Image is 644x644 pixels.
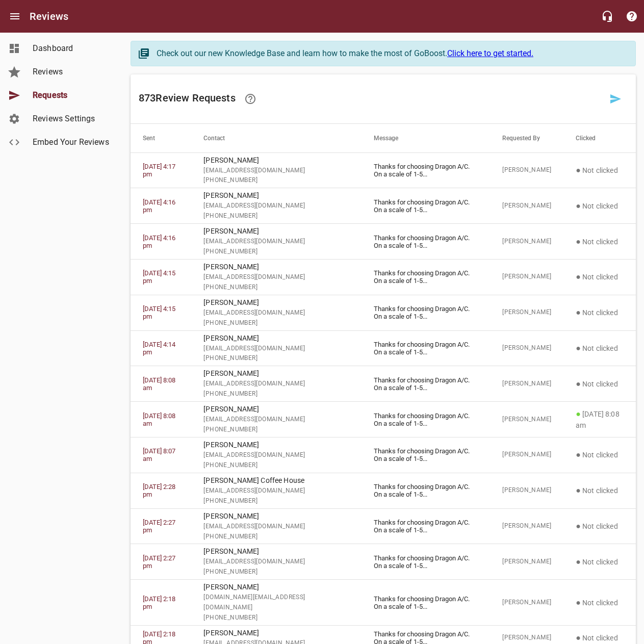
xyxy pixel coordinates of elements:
[502,450,551,460] span: [PERSON_NAME]
[576,408,624,431] p: [DATE] 8:08 am
[203,522,349,532] span: [EMAIL_ADDRESS][DOMAIN_NAME]
[362,224,490,260] td: Thanks for choosing Dragon A/C. On a scale of 1-5 ...
[576,237,581,246] span: ●
[143,595,175,610] a: [DATE] 2:18 pm
[362,330,490,366] td: Thanks for choosing Dragon A/C. On a scale of 1-5 ...
[203,353,349,364] span: [PHONE_NUMBER]
[203,262,349,272] p: [PERSON_NAME]
[502,379,551,389] span: [PERSON_NAME]
[362,437,490,473] td: Thanks for choosing Dragon A/C. On a scale of 1-5 ...
[502,307,551,318] span: [PERSON_NAME]
[143,483,175,498] a: [DATE] 2:28 pm
[143,198,175,214] a: [DATE] 4:16 pm
[576,342,624,354] p: Not clicked
[576,597,624,609] p: Not clicked
[203,425,349,435] span: [PHONE_NUMBER]
[143,234,175,249] a: [DATE] 4:16 pm
[33,136,110,148] span: Embed Your Reviews
[620,4,644,29] button: Support Portal
[502,201,551,211] span: [PERSON_NAME]
[203,628,349,638] p: [PERSON_NAME]
[203,404,349,415] p: [PERSON_NAME]
[203,415,349,425] span: [EMAIL_ADDRESS][DOMAIN_NAME]
[203,460,349,471] span: [PHONE_NUMBER]
[203,237,349,247] span: [EMAIL_ADDRESS][DOMAIN_NAME]
[502,557,551,567] span: [PERSON_NAME]
[203,379,349,389] span: [EMAIL_ADDRESS][DOMAIN_NAME]
[576,449,624,461] p: Not clicked
[203,344,349,354] span: [EMAIL_ADDRESS][DOMAIN_NAME]
[362,295,490,330] td: Thanks for choosing Dragon A/C. On a scale of 1-5 ...
[576,200,624,212] p: Not clicked
[33,89,110,101] span: Requests
[576,272,581,281] span: ●
[502,598,551,608] span: [PERSON_NAME]
[143,163,175,178] a: [DATE] 4:17 pm
[143,269,175,285] a: [DATE] 4:15 pm
[576,271,624,283] p: Not clicked
[576,201,581,211] span: ●
[563,124,636,152] th: Clicked
[362,473,490,508] td: Thanks for choosing Dragon A/C. On a scale of 1-5 ...
[143,412,175,427] a: [DATE] 8:08 am
[502,272,551,282] span: [PERSON_NAME]
[203,567,349,577] span: [PHONE_NUMBER]
[576,484,624,497] p: Not clicked
[203,211,349,221] span: [PHONE_NUMBER]
[576,236,624,248] p: Not clicked
[576,379,581,389] span: ●
[595,4,620,29] button: Live Chat
[203,613,349,623] span: [PHONE_NUMBER]
[576,632,624,644] p: Not clicked
[191,124,361,152] th: Contact
[362,580,490,626] td: Thanks for choosing Dragon A/C. On a scale of 1-5 ...
[362,152,490,188] td: Thanks for choosing Dragon A/C. On a scale of 1-5 ...
[30,8,68,24] h6: Reviews
[203,318,349,328] span: [PHONE_NUMBER]
[33,113,110,125] span: Reviews Settings
[576,343,581,353] span: ●
[203,593,349,613] span: [DOMAIN_NAME][EMAIL_ADDRESS][DOMAIN_NAME]
[502,237,551,247] span: [PERSON_NAME]
[203,282,349,293] span: [PHONE_NUMBER]
[603,87,628,111] a: Request a review
[502,485,551,496] span: [PERSON_NAME]
[362,508,490,544] td: Thanks for choosing Dragon A/C. On a scale of 1-5 ...
[576,409,581,419] span: ●
[143,447,175,462] a: [DATE] 8:07 am
[143,554,175,570] a: [DATE] 2:27 pm
[447,48,533,58] a: Click here to get started.
[33,42,110,55] span: Dashboard
[131,124,191,152] th: Sent
[203,190,349,201] p: [PERSON_NAME]
[203,546,349,557] p: [PERSON_NAME]
[203,333,349,344] p: [PERSON_NAME]
[502,521,551,531] span: [PERSON_NAME]
[203,532,349,542] span: [PHONE_NUMBER]
[143,341,175,356] a: [DATE] 4:14 pm
[576,521,581,531] span: ●
[576,598,581,607] span: ●
[203,389,349,399] span: [PHONE_NUMBER]
[203,272,349,282] span: [EMAIL_ADDRESS][DOMAIN_NAME]
[203,155,349,166] p: [PERSON_NAME]
[576,633,581,642] span: ●
[362,366,490,402] td: Thanks for choosing Dragon A/C. On a scale of 1-5 ...
[203,557,349,567] span: [EMAIL_ADDRESS][DOMAIN_NAME]
[203,450,349,460] span: [EMAIL_ADDRESS][DOMAIN_NAME]
[362,188,490,224] td: Thanks for choosing Dragon A/C. On a scale of 1-5 ...
[576,165,581,175] span: ●
[203,511,349,522] p: [PERSON_NAME]
[143,305,175,320] a: [DATE] 4:15 pm
[33,66,110,78] span: Reviews
[502,165,551,175] span: [PERSON_NAME]
[362,544,490,580] td: Thanks for choosing Dragon A/C. On a scale of 1-5 ...
[203,247,349,257] span: [PHONE_NUMBER]
[203,486,349,496] span: [EMAIL_ADDRESS][DOMAIN_NAME]
[203,440,349,450] p: [PERSON_NAME]
[203,175,349,186] span: [PHONE_NUMBER]
[157,47,625,60] div: Check out our new Knowledge Base and learn how to make the most of GoBoost.
[576,520,624,532] p: Not clicked
[362,259,490,295] td: Thanks for choosing Dragon A/C. On a scale of 1-5 ...
[576,378,624,390] p: Not clicked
